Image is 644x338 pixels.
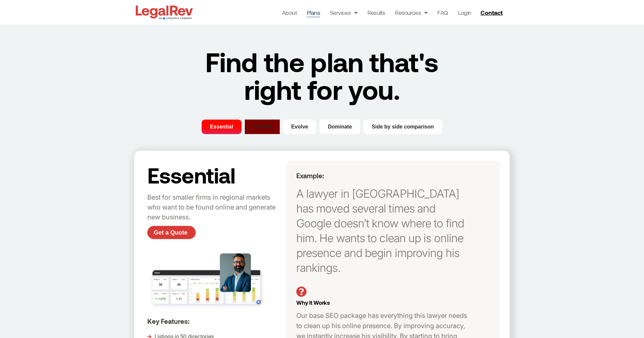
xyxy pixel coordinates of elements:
[330,8,358,17] a: Services
[282,8,297,17] a: About
[147,317,283,325] h5: Key Features:
[282,8,471,17] nav: Menu
[367,8,385,17] a: Results
[147,226,196,239] a: Get a Quote
[190,48,454,103] h2: Find the plan that's right for you.
[438,8,448,17] a: FAQ
[147,164,283,186] h2: Essential
[395,8,428,17] a: Resources
[296,299,330,306] span: Why it Works
[147,193,283,222] p: Best for smaller firms in regional markets who want to be found online and generate new business.
[253,123,272,131] span: Growth
[154,230,188,236] span: Get a Quote
[478,7,507,18] a: Contact
[296,172,470,180] h5: Example:
[458,8,471,17] a: Login
[210,123,233,131] span: Essential
[307,8,320,17] a: Plans
[291,123,308,131] span: Evolve
[296,186,470,275] p: A lawyer in [GEOGRAPHIC_DATA] has moved several times and Google doesn’t know where to find him. ...
[328,123,352,131] span: Dominate
[481,10,503,15] span: Contact
[372,123,434,131] span: Side by side comparison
